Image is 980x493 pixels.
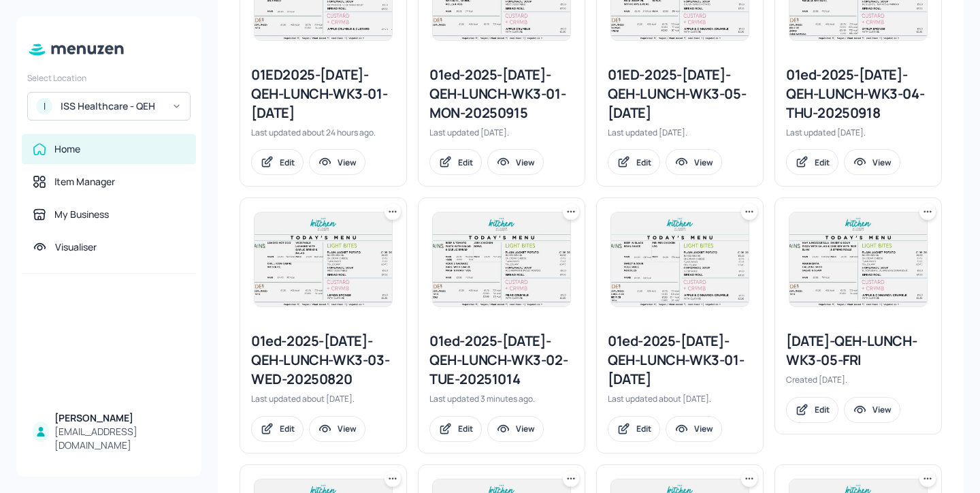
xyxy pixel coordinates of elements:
div: Edit [458,157,473,168]
div: 01ed-2025-[DATE]-QEH-LUNCH-WK3-02-TUE-20251014 [429,332,574,389]
div: View [516,423,535,434]
div: [DATE]-QEH-LUNCH-WK3-05-FRI [786,332,930,370]
div: Edit [458,423,473,434]
div: View [338,157,357,168]
div: Created [DATE]. [786,374,930,385]
div: Item Manager [54,175,115,189]
img: 2025-08-18-1755504902522r6bvfgrrwb.jpeg [611,212,749,306]
div: 01ed-2025-[DATE]-QEH-LUNCH-WK3-04-THU-20250918 [786,65,930,123]
div: Last updated about [DATE]. [608,393,752,404]
div: View [694,157,713,168]
div: 01ED2025-[DATE]-QEH-LUNCH-WK3-01-[DATE] [251,65,395,123]
div: Edit [815,404,830,415]
div: [EMAIL_ADDRESS][DOMAIN_NAME] [54,425,185,452]
div: My Business [54,208,109,221]
div: Edit [636,423,651,434]
div: View [872,157,892,168]
div: Last updated [DATE]. [608,127,752,138]
div: Last updated about [DATE]. [251,393,395,404]
div: 01ED-2025-[DATE]-QEH-LUNCH-WK3-05-[DATE] [608,65,752,123]
img: 2025-08-03-1754245099330ejhv2q7bup.jpeg [789,212,927,306]
img: 2025-08-20-1755681383292ygjmcodds9.jpeg [255,212,392,306]
div: Last updated 3 minutes ago. [429,393,574,404]
div: I [36,98,52,114]
div: Home [54,142,80,156]
div: 01ed-2025-[DATE]-QEH-LUNCH-WK3-01-[DATE] [608,332,752,389]
div: Edit [636,157,651,168]
div: View [872,404,892,415]
div: View [516,157,535,168]
div: ISS Healthcare - QEH [61,99,163,113]
div: Select Location [27,72,191,84]
div: [PERSON_NAME] [54,411,185,425]
img: 2025-08-19-175559905045392dvvmnjy87.jpeg [433,212,570,306]
div: 01ed-2025-[DATE]-QEH-LUNCH-WK3-03-WED-20250820 [251,332,395,389]
div: Last updated [DATE]. [429,127,574,138]
div: Edit [280,423,295,434]
div: Last updated about 24 hours ago. [251,127,395,138]
div: Visualiser [55,240,97,254]
div: Edit [280,157,295,168]
div: Last updated [DATE]. [786,127,930,138]
div: View [338,423,357,434]
div: View [694,423,713,434]
div: Edit [815,157,830,168]
div: 01ed-2025-[DATE]-QEH-LUNCH-WK3-01-MON-20250915 [429,65,574,123]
